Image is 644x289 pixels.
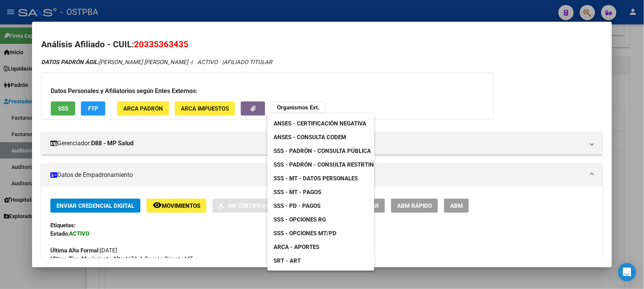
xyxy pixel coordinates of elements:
[267,117,372,130] a: ANSES - Certificación Negativa
[267,240,325,254] a: ARCA - Aportes
[267,130,352,144] a: ANSES - Consulta CODEM
[267,199,327,213] a: SSS - PD - Pagos
[274,189,321,196] span: SSS - MT - Pagos
[267,185,327,199] a: SSS - MT - Pagos
[267,213,332,226] a: SSS - Opciones RG
[267,172,364,185] a: SSS - MT - Datos Personales
[274,120,366,127] span: ANSES - Certificación Negativa
[274,148,371,154] span: SSS - Padrón - Consulta Pública
[274,244,319,250] span: ARCA - Aportes
[267,144,377,158] a: SSS - Padrón - Consulta Pública
[267,226,343,240] a: SSS - Opciones MT/PD
[274,230,336,237] span: SSS - Opciones MT/PD
[618,263,636,281] div: Open Intercom Messenger
[274,202,320,209] span: SSS - PD - Pagos
[267,158,393,172] a: SSS - Padrón - Consulta Restrtingida
[274,161,387,168] span: SSS - Padrón - Consulta Restrtingida
[274,257,301,264] span: SRT - ART
[274,175,358,182] span: SSS - MT - Datos Personales
[267,254,374,268] a: SRT - ART
[274,216,326,223] span: SSS - Opciones RG
[274,134,346,141] span: ANSES - Consulta CODEM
